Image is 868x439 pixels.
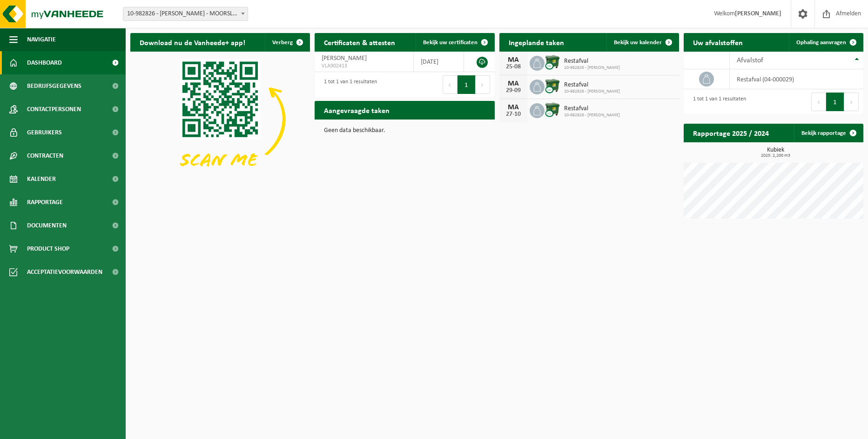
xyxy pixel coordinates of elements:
div: 29-09 [504,87,523,94]
span: Restafval [564,58,620,65]
h2: Rapportage 2025 / 2024 [684,124,778,142]
img: WB-1100-CU [545,78,560,94]
td: [DATE] [414,52,464,72]
a: Bekijk rapportage [794,124,862,142]
button: Next [844,93,859,111]
div: MA [504,56,523,64]
div: 25-08 [504,64,523,70]
p: Geen data beschikbaar. [324,127,485,134]
span: Bekijk uw kalender [614,40,662,46]
strong: [PERSON_NAME] [735,10,781,17]
span: Contactpersonen [27,98,81,121]
span: Rapportage [27,191,63,214]
span: 10-982826 - [PERSON_NAME] [564,113,620,118]
span: Verberg [272,40,293,46]
h3: Kubiek [688,147,863,158]
h2: Download nu de Vanheede+ app! [130,33,255,51]
span: 2025: 2,200 m3 [688,153,863,158]
span: Acceptatievoorwaarden [27,260,102,284]
button: Next [476,75,490,94]
span: Restafval [564,105,620,113]
span: Bedrijfsgegevens [27,74,81,98]
img: WB-1100-CU [545,102,560,118]
span: 10-982826 - GEENS MARC - MOORSLEDE [123,7,248,20]
h2: Ingeplande taken [499,33,573,51]
a: Bekijk uw certificaten [416,33,494,52]
span: Contracten [27,144,63,167]
div: 1 tot 1 van 1 resultaten [319,74,377,95]
img: WB-1100-CU [545,54,560,70]
div: MA [504,104,523,111]
div: 27-10 [504,111,523,118]
h2: Uw afvalstoffen [684,33,752,51]
span: Bekijk uw certificaten [423,40,478,46]
span: 10-982826 - GEENS MARC - MOORSLEDE [123,7,248,21]
button: Previous [811,93,826,111]
button: 1 [458,75,476,94]
span: Afvalstof [737,57,763,64]
span: 10-982826 - [PERSON_NAME] [564,89,620,94]
td: restafval (04-000029) [730,69,863,89]
span: Gebruikers [27,121,62,144]
span: VLA902413 [322,62,406,70]
span: Kalender [27,167,56,191]
button: 1 [826,93,844,111]
span: Dashboard [27,51,62,74]
button: Verberg [265,33,309,52]
a: Bekijk uw kalender [606,33,678,52]
span: Documenten [27,214,67,237]
h2: Aangevraagde taken [315,101,399,119]
span: Ophaling aanvragen [796,40,846,46]
button: Previous [443,75,458,94]
h2: Certificaten & attesten [315,33,404,51]
span: Restafval [564,81,620,89]
div: MA [504,80,523,87]
span: 10-982826 - [PERSON_NAME] [564,65,620,71]
span: Product Shop [27,237,69,260]
div: 1 tot 1 van 1 resultaten [688,92,746,112]
img: Download de VHEPlus App [130,52,310,186]
span: Navigatie [27,28,56,51]
a: Ophaling aanvragen [789,33,862,52]
span: [PERSON_NAME] [322,55,367,62]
